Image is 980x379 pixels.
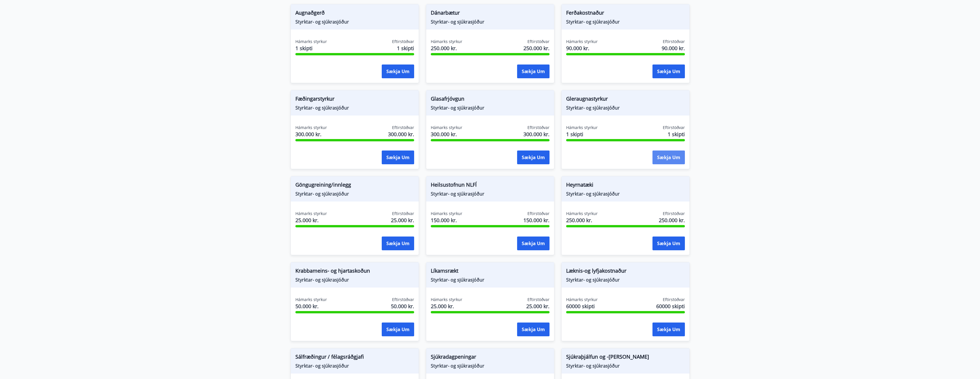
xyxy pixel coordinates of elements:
[431,363,550,369] span: Styrktar- og sjúkrasjóður
[517,151,550,164] button: Sækja um
[391,216,414,224] span: 25.000 kr.
[566,125,598,130] span: Hámarks styrkur
[431,130,462,138] span: 300.000 kr.
[431,353,550,363] span: Sjúkradagpeningar
[392,125,414,130] span: Eftirstöðvar
[295,95,414,105] span: Fæðingarstyrkur
[523,130,550,138] span: 300.000 kr.
[295,19,414,25] span: Styrktar- og sjúkrasjóður
[566,363,685,369] span: Styrktar- og sjúkrasjóður
[566,95,685,105] span: Gleraugnastyrkur
[663,39,685,44] span: Eftirstöðvar
[566,277,685,283] span: Styrktar- og sjúkrasjóður
[431,44,462,52] span: 250.000 kr.
[295,211,327,216] span: Hámarks styrkur
[431,105,550,111] span: Styrktar- og sjúkrasjóður
[566,44,598,52] span: 90.000 kr.
[391,302,414,310] span: 50.000 kr.
[431,9,550,19] span: Dánarbætur
[392,39,414,44] span: Eftirstöðvar
[527,211,550,216] span: Eftirstöðvar
[523,216,550,224] span: 150.000 kr.
[527,125,550,130] span: Eftirstöðvar
[295,353,414,363] span: Sálfræðingur / félagsráðgjafi
[566,191,685,197] span: Styrktar- og sjúkrasjóður
[295,44,327,52] span: 1 skipti
[392,297,414,302] span: Eftirstöðvar
[382,237,414,250] button: Sækja um
[295,363,414,369] span: Styrktar- og sjúkrasjóður
[652,151,685,164] button: Sækja um
[663,211,685,216] span: Eftirstöðvar
[659,216,685,224] span: 250.000 kr.
[566,297,598,302] span: Hámarks styrkur
[566,353,685,363] span: Sjúkraþjálfun og -[PERSON_NAME]
[668,130,685,138] span: 1 skipti
[566,302,598,310] span: 60000 skipti
[431,211,462,216] span: Hámarks styrkur
[397,44,414,52] span: 1 skipti
[295,39,327,44] span: Hámarks styrkur
[517,65,550,78] button: Sækja um
[527,39,550,44] span: Eftirstöðvar
[656,302,685,310] span: 60000 skipti
[663,125,685,130] span: Eftirstöðvar
[566,105,685,111] span: Styrktar- og sjúkrasjóður
[295,216,327,224] span: 25.000 kr.
[382,151,414,164] button: Sækja um
[523,44,550,52] span: 250.000 kr.
[431,39,462,44] span: Hámarks styrkur
[566,130,598,138] span: 1 skipti
[431,181,550,191] span: Heilsustofnun NLFÍ
[382,323,414,336] button: Sækja um
[566,9,685,19] span: Ferðakostnaður
[295,297,327,302] span: Hámarks styrkur
[652,237,685,250] button: Sækja um
[431,19,550,25] span: Styrktar- og sjúkrasjóður
[295,267,414,277] span: Krabbameins- og hjartaskoðun
[431,216,462,224] span: 150.000 kr.
[295,191,414,197] span: Styrktar- og sjúkrasjóður
[388,130,414,138] span: 300.000 kr.
[431,277,550,283] span: Styrktar- og sjúkrasjóður
[295,9,414,19] span: Augnaðgerð
[295,130,327,138] span: 300.000 kr.
[526,302,550,310] span: 25.000 kr.
[431,125,462,130] span: Hámarks styrkur
[663,297,685,302] span: Eftirstöðvar
[295,277,414,283] span: Styrktar- og sjúkrasjóður
[431,191,550,197] span: Styrktar- og sjúkrasjóður
[517,323,550,336] button: Sækja um
[431,302,462,310] span: 25.000 kr.
[382,65,414,78] button: Sækja um
[431,267,550,277] span: Líkamsrækt
[662,44,685,52] span: 90.000 kr.
[566,19,685,25] span: Styrktar- og sjúkrasjóður
[566,181,685,191] span: Heyrnatæki
[431,297,462,302] span: Hámarks styrkur
[392,211,414,216] span: Eftirstöðvar
[517,237,550,250] button: Sækja um
[295,125,327,130] span: Hámarks styrkur
[566,216,598,224] span: 250.000 kr.
[566,211,598,216] span: Hámarks styrkur
[527,297,550,302] span: Eftirstöðvar
[652,323,685,336] button: Sækja um
[566,39,598,44] span: Hámarks styrkur
[566,267,685,277] span: Læknis-og lyfjakostnaður
[652,65,685,78] button: Sækja um
[431,95,550,105] span: Glasafrjóvgun
[295,302,327,310] span: 50.000 kr.
[295,105,414,111] span: Styrktar- og sjúkrasjóður
[295,181,414,191] span: Göngugreining/innlegg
